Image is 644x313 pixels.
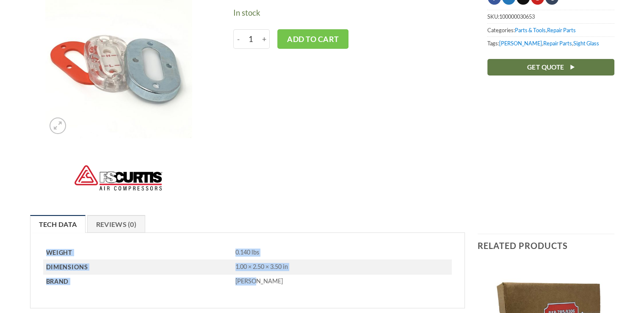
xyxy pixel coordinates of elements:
[499,13,535,20] span: 100000030653
[233,7,462,19] p: In stock
[243,29,259,49] input: Product quantity
[235,277,452,285] p: [PERSON_NAME]
[499,40,542,47] a: [PERSON_NAME]
[543,40,572,47] a: Repair Parts
[547,27,576,34] a: Repair Parts
[43,246,233,260] th: Weight
[43,260,233,274] th: Dimensions
[43,274,233,288] th: Brand
[259,29,270,49] input: Increase quantity of Sight Glass Curtis Oval + Cover + Gasket
[232,246,452,260] td: 0.140 lbs
[43,246,452,288] table: Product Details
[487,10,614,23] span: SKU:
[87,215,146,233] a: Reviews (0)
[478,234,614,257] h3: Related products
[233,29,243,49] input: Reduce quantity of Sight Glass Curtis Oval + Cover + Gasket
[277,29,348,49] button: Add to cart
[487,36,614,50] span: Tags: , ,
[232,260,452,274] td: 1.00 × 2.50 × 3.50 in
[75,162,163,196] img: FS-Curtis-Air-Compressors
[527,62,564,73] span: Get Quote
[515,27,546,34] a: Parts & Tools
[50,117,66,134] a: Zoom
[487,59,614,75] a: Get Quote
[573,40,599,47] a: Sight Glass
[487,23,614,36] span: Categories: ,
[30,215,86,233] a: Tech Data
